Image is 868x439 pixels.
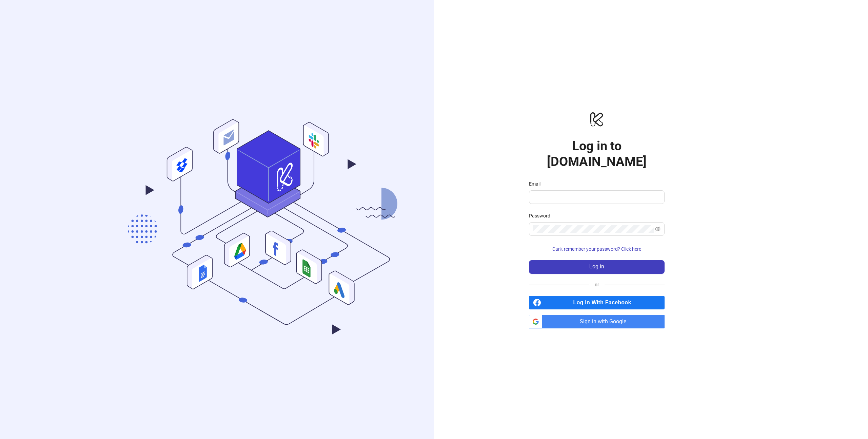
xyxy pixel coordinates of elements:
span: Log in [589,264,604,270]
span: eye-invisible [655,226,660,232]
input: Email [533,193,659,201]
a: Log in With Facebook [529,296,665,309]
span: or [589,281,605,288]
a: Sign in with Google [529,315,665,328]
button: Can't remember your password? Click here [529,244,665,255]
label: Email [529,180,545,188]
button: Log in [529,260,665,274]
a: Can't remember your password? Click here [529,246,665,252]
span: Log in With Facebook [544,296,665,309]
input: Password [533,225,654,233]
span: Sign in with Google [545,315,665,328]
h1: Log in to [DOMAIN_NAME] [529,138,665,169]
label: Password [529,212,555,220]
span: Can't remember your password? Click here [552,246,641,252]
